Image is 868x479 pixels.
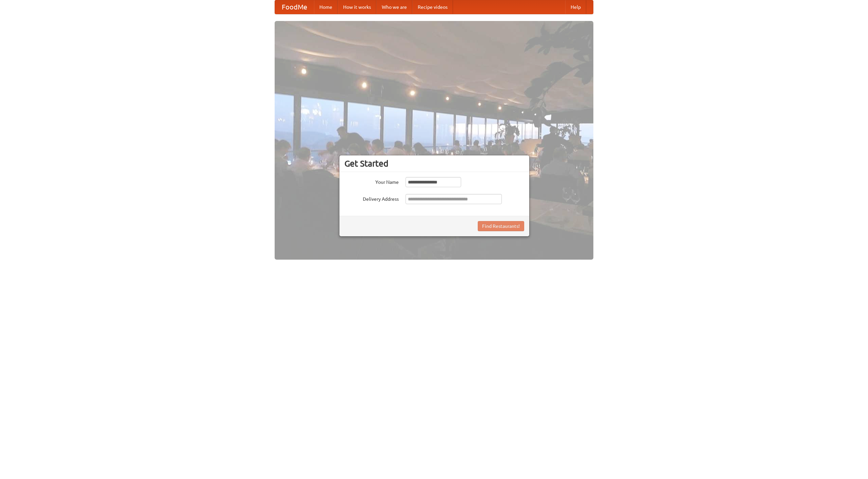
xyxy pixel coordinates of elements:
button: Find Restaurants! [478,221,524,231]
label: Your Name [344,177,399,186]
a: Recipe videos [412,0,453,14]
h3: Get Started [344,158,524,169]
a: Home [314,0,338,14]
a: Help [565,0,586,14]
a: How it works [338,0,376,14]
a: FoodMe [275,0,314,14]
a: Who we are [376,0,412,14]
label: Delivery Address [344,194,399,202]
